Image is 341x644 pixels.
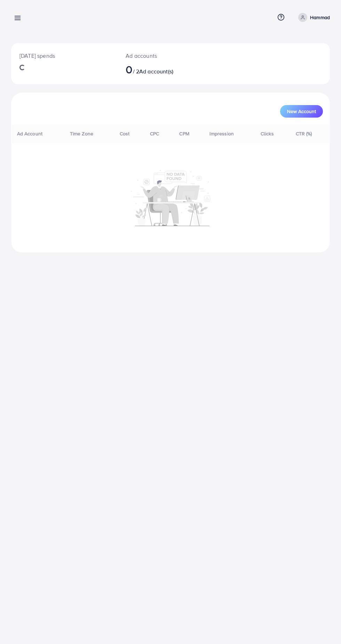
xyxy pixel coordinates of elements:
[310,13,330,22] p: Hammad
[139,67,173,75] span: Ad account(s)
[19,51,109,60] p: [DATE] spends
[295,13,330,22] a: Hammad
[280,105,323,118] button: New Account
[126,63,189,76] h2: / 2
[287,109,316,114] span: New Account
[126,61,133,77] span: 0
[126,51,189,60] p: Ad accounts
